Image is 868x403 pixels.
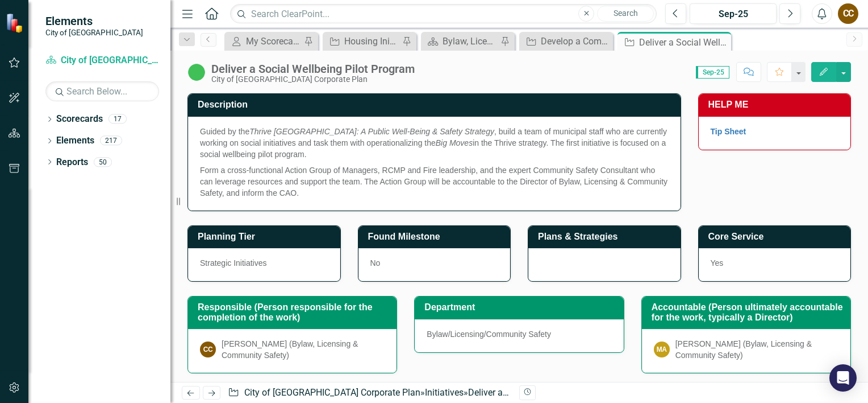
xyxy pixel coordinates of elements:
[200,166,667,198] span: Form a cross-functional Action Group of Managers, RCMP and Fire leadership, and the expert Commun...
[443,34,498,48] div: Bylaw, Licensing, & Community Safety
[370,258,381,268] span: No
[249,127,494,136] em: Thrive [GEOGRAPHIC_DATA]: A Public Well-Being & Safety Strategy
[228,386,511,400] div: » »
[6,13,26,33] img: ClearPoint Strategy
[45,81,159,101] input: Search Below...
[427,330,551,339] span: Bylaw/Licensing/Community Safety
[198,302,391,322] h3: Responsible (Person responsible for the completion of the work)
[838,3,858,24] button: CC
[222,338,385,361] div: [PERSON_NAME] (Bylaw, Licensing & Community Safety)
[100,136,122,146] div: 217
[211,75,415,84] div: City of [GEOGRAPHIC_DATA] Corporate Plan
[108,114,127,124] div: 17
[56,113,103,126] a: Scorecards
[694,7,773,21] div: Sep-25
[696,66,729,79] span: Sep-25
[424,34,498,48] a: Bylaw, Licensing, & Community Safety
[522,34,610,48] a: Develop a Community Safety Action Plan
[424,302,617,312] h3: Department
[227,34,301,48] a: My Scorecard
[200,127,667,159] span: Guided by the , build a team of municipal staff who are currently working on social initiatives a...
[468,387,629,398] div: Deliver a Social Wellbeing Pilot Program
[56,156,88,169] a: Reports
[711,258,724,268] span: Yes
[230,4,657,24] input: Search ClearPoint...
[244,387,420,398] a: City of [GEOGRAPHIC_DATA] Corporate Plan
[246,34,301,48] div: My Scorecard
[654,342,670,357] div: MA
[94,157,112,167] div: 50
[614,9,638,18] span: Search
[368,232,505,242] h3: Found Milestone
[198,232,335,242] h3: Planning Tier
[708,232,845,242] h3: Core Service
[436,138,473,147] em: Big Moves
[597,6,654,22] button: Search
[45,28,143,37] small: City of [GEOGRAPHIC_DATA]
[325,34,399,48] a: Housing Initiatives
[639,35,728,50] div: Deliver a Social Wellbeing Pilot Program
[675,338,838,361] div: [PERSON_NAME] (Bylaw, Licensing & Community Safety)
[690,3,777,24] button: Sep-25
[711,127,746,136] a: Tip Sheet
[198,100,675,110] h3: Description
[538,232,675,242] h3: Plans & Strategies
[829,364,857,392] div: Open Intercom Messenger
[200,342,216,357] div: CC
[200,258,267,268] span: Strategic Initiatives
[425,387,464,398] a: Initiatives
[56,134,94,147] a: Elements
[45,14,143,28] span: Elements
[187,63,206,81] img: In Progress
[541,34,610,48] div: Develop a Community Safety Action Plan
[211,63,415,75] div: Deliver a Social Wellbeing Pilot Program
[344,34,399,48] div: Housing Initiatives
[652,302,845,322] h3: Accountable (Person ultimately accountable for the work, typically a Director)
[708,100,845,110] h3: HELP ME
[45,54,159,67] a: City of [GEOGRAPHIC_DATA] Corporate Plan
